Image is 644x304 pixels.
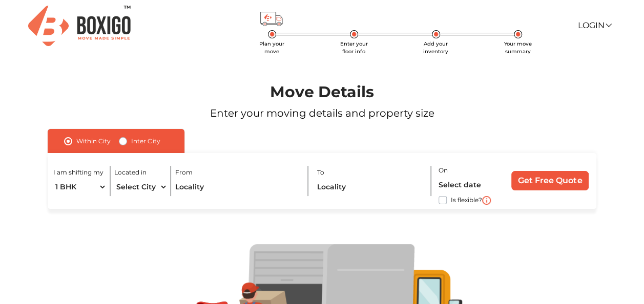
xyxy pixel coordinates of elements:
img: Boxigo [28,6,131,46]
span: Enter your floor info [340,40,368,55]
label: I am shifting my [53,168,103,177]
h1: Move Details [26,83,618,101]
label: Is flexible? [451,194,482,205]
label: To [317,168,324,177]
span: Your move summary [504,40,532,55]
span: Add your inventory [423,40,448,55]
span: Plan your move [259,40,284,55]
img: i [482,196,491,205]
input: Locality [175,178,301,196]
input: Locality [317,178,424,196]
p: Enter your moving details and property size [26,105,618,121]
input: Select date [439,176,502,194]
input: Get Free Quote [511,171,589,190]
label: Within City [76,135,111,147]
a: Login [578,20,611,30]
label: On [439,166,448,175]
label: From [175,168,193,177]
label: Inter City [131,135,160,147]
label: Located in [114,168,147,177]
